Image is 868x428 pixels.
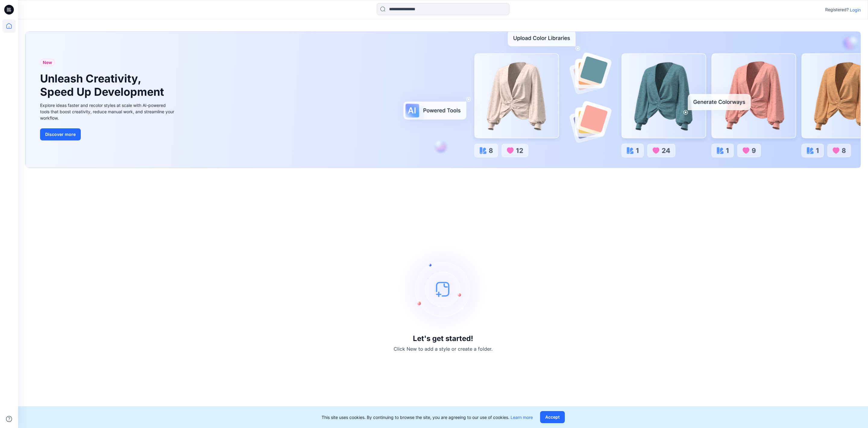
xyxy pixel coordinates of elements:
p: This site uses cookies. By continuing to browse the site, you are agreeing to our use of cookies. [322,414,533,420]
h3: Let's get started! [413,334,473,343]
p: Registered? [825,6,849,13]
img: empty-state-image.svg [398,244,488,334]
h1: Unleash Creativity, Speed Up Development [40,72,167,98]
div: Explore ideas faster and recolor styles at scale with AI-powered tools that boost creativity, red... [40,102,176,121]
span: New [43,59,52,66]
a: Learn more [511,415,533,420]
p: Click New to add a style or create a folder. [394,345,492,352]
a: Discover more [40,128,176,140]
button: Accept [540,411,565,423]
p: Login [850,7,861,13]
button: Discover more [40,128,81,140]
